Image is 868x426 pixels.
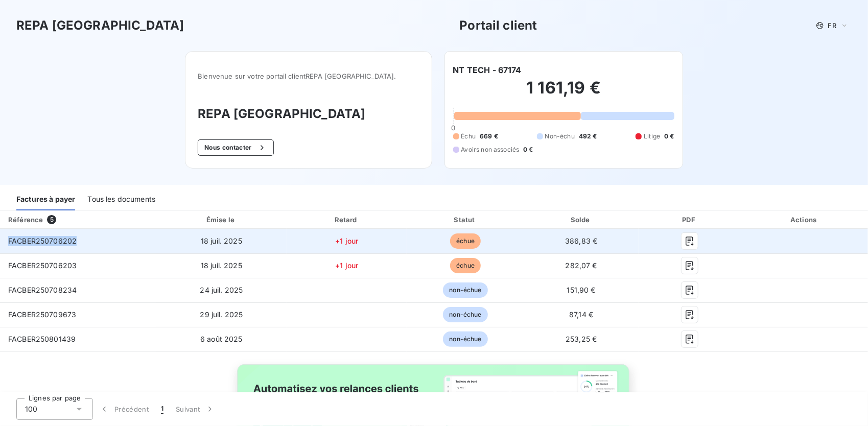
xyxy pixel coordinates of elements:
span: 18 juil. 2025 [201,261,242,270]
span: 282,07 € [566,261,597,270]
span: 1 [161,404,163,414]
span: FACBER250708234 [8,286,77,294]
span: 253,25 € [566,335,597,343]
button: Suivant [170,398,221,420]
span: Litige [644,132,660,141]
div: Solde [526,215,637,225]
div: Retard [289,215,405,225]
div: Factures à payer [16,189,75,210]
h6: NT TECH - 67174 [453,64,522,76]
span: FACBER250801439 [8,335,76,343]
span: non-échue [443,282,487,298]
span: FACBER250709673 [8,310,76,319]
span: 492 € [579,132,597,141]
span: 669 € [480,132,498,141]
span: +1 jour [335,261,358,270]
button: Nous contacter [198,139,273,156]
div: Référence [8,216,43,224]
span: FR [828,21,836,30]
span: non-échue [443,307,487,322]
span: 386,83 € [565,236,597,245]
div: Statut [409,215,522,225]
span: FACBER250706202 [8,236,77,245]
div: Actions [743,215,866,225]
span: Non-échu [545,132,575,141]
span: FACBER250706203 [8,261,77,270]
span: 0 [451,124,455,132]
div: PDF [641,215,739,225]
button: Précédent [93,398,155,420]
span: 6 août 2025 [200,335,243,343]
span: 0 € [664,132,674,141]
span: 29 juil. 2025 [200,310,243,319]
h3: REPA [GEOGRAPHIC_DATA] [198,105,419,123]
div: Émise le [158,215,285,225]
span: 100 [25,404,37,414]
span: 0 € [523,145,533,154]
span: 18 juil. 2025 [201,236,242,245]
span: 87,14 € [569,310,593,319]
h3: REPA [GEOGRAPHIC_DATA] [16,16,184,35]
span: échue [450,233,481,249]
span: 151,90 € [567,286,596,294]
span: +1 jour [335,236,358,245]
span: 24 juil. 2025 [200,286,243,294]
div: Tous les documents [87,189,155,210]
h3: Portail client [459,16,537,35]
button: 1 [155,398,170,420]
span: non-échue [443,332,487,347]
h2: 1 161,19 € [453,78,674,108]
span: Avoirs non associés [461,145,520,154]
span: Bienvenue sur votre portail client REPA [GEOGRAPHIC_DATA] . [198,72,419,80]
span: échue [450,258,481,273]
span: 5 [47,215,56,224]
span: Échu [461,132,476,141]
